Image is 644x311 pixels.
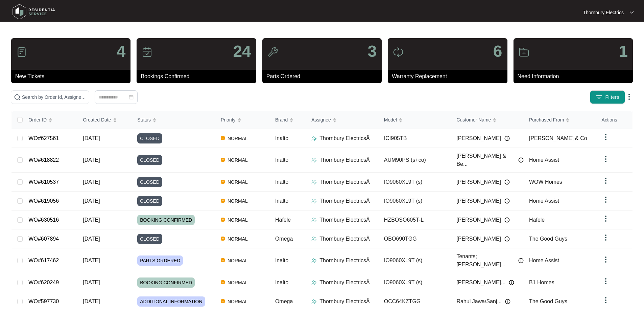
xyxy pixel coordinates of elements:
th: Model [379,111,451,129]
img: Info icon [504,217,510,223]
span: Inalto [275,157,288,163]
img: Vercel Logo [221,199,225,203]
span: [DATE] [83,157,100,163]
img: dropdown arrow [602,234,610,242]
span: CLOSED [137,177,162,187]
td: IO9060XL9T (s) [379,273,451,292]
span: Tenants; [PERSON_NAME]... [456,252,515,269]
th: Brand [270,111,306,129]
th: Priority [215,111,270,129]
span: Home Assist [529,157,559,163]
p: Thornbury ElectricsÂ [319,297,370,306]
span: [PERSON_NAME] [456,197,501,205]
span: [PERSON_NAME] [456,134,501,142]
span: Status [137,116,151,124]
a: WO#607894 [28,236,59,242]
img: residentia service logo [10,2,57,22]
span: NORMAL [225,235,251,243]
img: Vercel Logo [221,180,225,184]
img: dropdown arrow [602,296,610,304]
td: IO9060XL9T (s) [379,173,451,192]
span: Order ID [28,116,47,124]
img: Assigner Icon [311,179,317,185]
a: WO#610537 [28,179,59,185]
img: search-icon [14,94,21,101]
span: NORMAL [225,178,251,186]
td: AUM90PS (s+co) [379,148,451,173]
p: Thornbury ElectricsÂ [319,279,370,287]
th: Assignee [306,111,379,129]
span: WOW Homes [529,179,562,185]
a: WO#627561 [28,135,59,141]
span: Priority [221,116,236,124]
img: filter icon [596,94,602,101]
img: Info icon [504,179,510,185]
img: icon [142,47,152,58]
img: dropdown arrow [602,215,610,223]
img: Vercel Logo [221,218,225,222]
span: Home Assist [529,258,559,263]
span: The Good Guys [529,298,567,304]
span: Häfele [275,217,291,223]
span: Assignee [311,116,331,124]
p: 3 [367,43,377,60]
p: Thornbury ElectricsÂ [319,197,370,205]
img: Vercel Logo [221,299,225,303]
a: WO#617462 [28,258,59,263]
th: Purchased From [524,111,596,129]
span: Home Assist [529,198,559,204]
img: Info icon [505,299,510,304]
td: OBO690TGG [379,229,451,248]
span: [DATE] [83,236,100,242]
img: Assigner Icon [311,157,317,163]
span: CLOSED [137,234,162,244]
span: NORMAL [225,279,251,287]
img: dropdown arrow [625,93,633,101]
th: Created Date [77,111,132,129]
span: [DATE] [83,280,100,285]
p: Thornbury ElectricsÂ [319,257,370,265]
p: Thornbury ElectricsÂ [319,156,370,164]
p: 6 [493,43,502,60]
span: Inalto [275,198,288,204]
th: Order ID [23,111,77,129]
th: Customer Name [451,111,524,129]
span: BOOKING CONFIRMED [137,277,195,288]
span: NORMAL [225,257,251,265]
span: [DATE] [83,298,100,304]
span: CLOSED [137,155,162,165]
td: IO9060XL9T (s) [379,248,451,273]
img: Info icon [504,236,510,242]
span: Purchased From [529,116,564,124]
span: [DATE] [83,135,100,141]
td: HZBOSO605T-L [379,210,451,229]
img: Vercel Logo [221,258,225,262]
span: [DATE] [83,179,100,185]
span: [PERSON_NAME] & Be... [456,152,515,168]
p: 1 [619,43,628,60]
span: NORMAL [225,156,251,164]
p: Warranty Replacement [392,72,507,81]
p: Thornbury Electrics [583,9,624,16]
span: Customer Name [456,116,491,124]
img: Vercel Logo [221,280,225,284]
p: Thornbury ElectricsÂ [319,178,370,186]
span: The Good Guys [529,236,567,242]
p: Thornbury ElectricsÂ [319,216,370,224]
img: dropdown arrow [602,133,610,141]
span: CLOSED [137,133,162,143]
th: Status [132,111,215,129]
span: Rahul Jawa/Sanj... [456,297,501,306]
img: icon [393,47,404,58]
img: Info icon [509,280,514,285]
a: WO#619056 [28,198,59,204]
p: Thornbury ElectricsÂ [319,134,370,142]
img: dropdown arrow [630,11,634,14]
p: New Tickets [15,72,130,81]
p: Parts Ordered [266,72,382,81]
p: Thornbury ElectricsÂ [319,235,370,243]
th: Actions [596,111,633,129]
img: Assigner Icon [311,299,317,304]
img: dropdown arrow [602,256,610,264]
span: [DATE] [83,198,100,204]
